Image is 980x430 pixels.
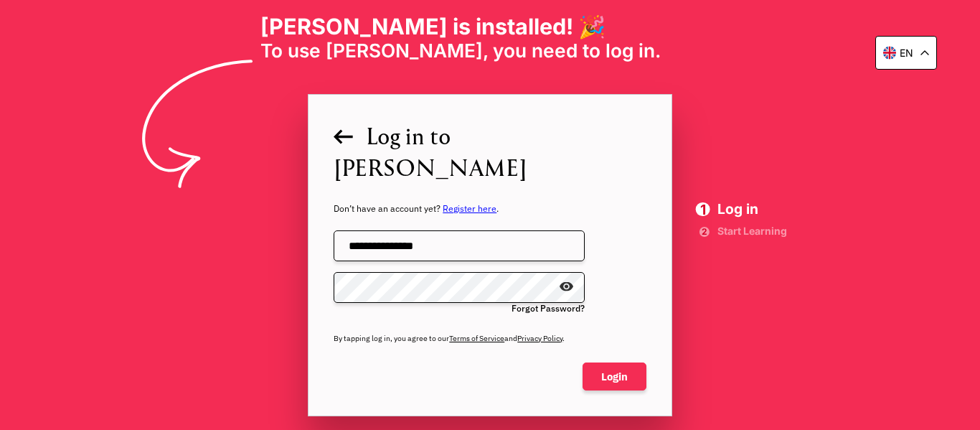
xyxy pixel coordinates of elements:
span: Don’t have an account yet? . [334,203,646,215]
h1: [PERSON_NAME] is installed! 🎉 [260,14,720,40]
a: Register here [443,202,496,214]
span: Log in to [PERSON_NAME] [334,120,646,184]
a: Privacy Policy [517,333,562,343]
span: By tapping log in, you agree to our and . [334,333,646,343]
span: Log in [717,202,787,216]
span: To use [PERSON_NAME], you need to log in. ‎ ‎ ‎ ‎ ‎ ‎ ‎ ‎ ‎ ‎ ‎ ‎ [260,39,720,62]
span: Start Learning [717,227,787,235]
a: Forgot Password? [512,303,585,314]
p: en [900,47,913,59]
span: Login [583,363,646,391]
a: Terms of Service [449,333,504,343]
